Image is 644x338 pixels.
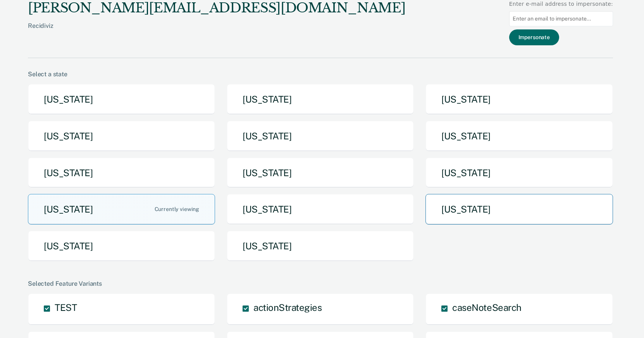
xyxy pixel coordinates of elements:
[227,84,414,115] button: [US_STATE]
[227,194,414,225] button: [US_STATE]
[28,194,215,225] button: [US_STATE]
[425,84,613,115] button: [US_STATE]
[452,302,521,313] span: caseNoteSearch
[28,231,215,261] button: [US_STATE]
[227,231,414,261] button: [US_STATE]
[227,158,414,188] button: [US_STATE]
[425,194,613,225] button: [US_STATE]
[509,29,559,45] button: Impersonate
[425,158,613,188] button: [US_STATE]
[28,280,613,287] div: Selected Feature Variants
[28,121,215,151] button: [US_STATE]
[55,302,77,313] span: TEST
[28,70,613,78] div: Select a state
[253,302,322,313] span: actionStrategies
[509,11,613,26] input: Enter an email to impersonate...
[28,22,405,42] div: Recidiviz
[425,121,613,151] button: [US_STATE]
[28,158,215,188] button: [US_STATE]
[227,121,414,151] button: [US_STATE]
[28,84,215,115] button: [US_STATE]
